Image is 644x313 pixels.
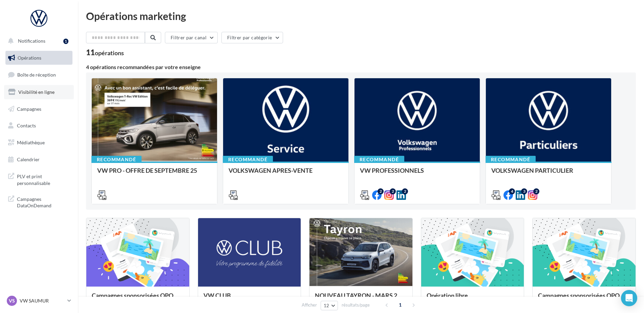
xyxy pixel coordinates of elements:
div: 3 [521,188,527,194]
div: Recommandé [91,156,142,163]
button: Filtrer par catégorie [221,32,283,43]
a: PLV et print personnalisable [4,169,74,189]
div: 2 [390,188,396,194]
span: Calendrier [17,156,40,162]
button: Notifications 1 [4,34,71,48]
span: Contacts [17,123,36,128]
a: VS VW SAUMUR [5,294,72,307]
div: Recommandé [486,156,536,163]
a: Opérations [4,51,74,65]
span: Médiathèque [17,140,45,145]
span: 12 [324,303,329,308]
div: Open Intercom Messenger [621,290,637,306]
div: VW PRO - OFFRE DE SEPTEMBRE 25 [97,167,212,181]
div: VOLKSWAGEN APRES-VENTE [229,167,343,181]
div: 2 [533,188,539,194]
button: 12 [321,301,338,310]
span: PLV et print personnalisable [17,172,70,186]
div: 1 [63,39,68,44]
span: résultats/page [342,302,370,308]
div: 4 [509,188,515,194]
a: Boîte de réception [4,67,74,82]
span: Notifications [18,38,45,44]
a: Calendrier [4,152,74,167]
span: 1 [395,299,406,310]
span: Campagnes DataOnDemand [17,194,70,209]
span: VS [9,297,15,304]
span: Afficher [302,302,317,308]
div: VW PROFESSIONNELS [360,167,474,181]
div: Opérations marketing [86,11,636,21]
div: Recommandé [223,156,273,163]
p: VW SAUMUR [20,297,65,304]
div: 4 opérations recommandées par votre enseigne [86,64,636,70]
div: 2 [402,188,408,194]
div: Opération libre [427,292,519,306]
div: VOLKSWAGEN PARTICULIER [491,167,606,181]
span: Opérations [18,55,41,61]
div: 2 [378,188,384,194]
span: Boîte de réception [17,72,56,78]
a: Campagnes [4,102,74,116]
a: Campagnes DataOnDemand [4,192,74,212]
div: VW CLUB [203,292,296,306]
div: NOUVEAU TAYRON - MARS 2025 [315,292,407,306]
a: Contacts [4,119,74,133]
div: Campagnes sponsorisées OPO [538,292,630,306]
a: Visibilité en ligne [4,85,74,99]
div: 11 [86,49,124,56]
div: Campagnes sponsorisées OPO Septembre [92,292,184,306]
div: Recommandé [354,156,404,163]
button: Filtrer par canal [165,32,218,43]
span: Campagnes [17,106,41,111]
a: Médiathèque [4,135,74,150]
div: opérations [95,50,124,56]
span: Visibilité en ligne [18,89,55,95]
